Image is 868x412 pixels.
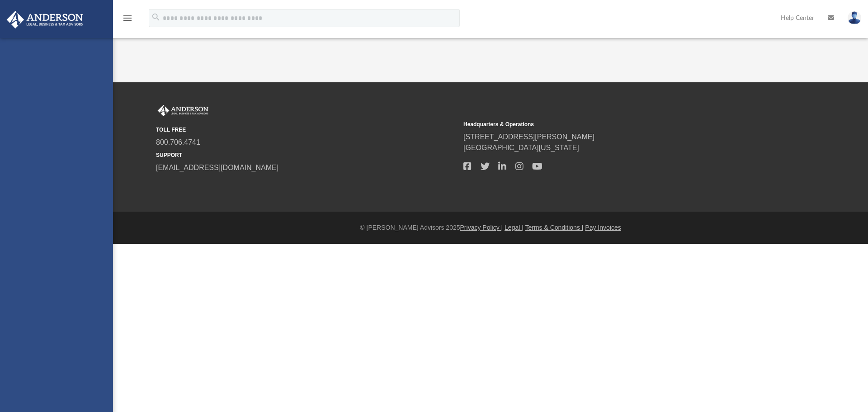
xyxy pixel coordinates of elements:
img: User Pic [848,11,861,24]
img: Anderson Advisors Platinum Portal [156,105,210,117]
a: Terms & Conditions | [525,224,584,231]
a: Legal | [505,224,524,231]
a: [STREET_ADDRESS][PERSON_NAME] [463,133,594,141]
small: TOLL FREE [156,126,457,134]
a: 800.706.4741 [156,138,200,146]
i: search [151,12,161,22]
small: Headquarters & Operations [463,120,764,128]
a: [EMAIL_ADDRESS][DOMAIN_NAME] [156,164,278,171]
small: SUPPORT [156,151,457,159]
img: Anderson Advisors Platinum Portal [4,11,86,28]
a: Privacy Policy | [460,224,503,231]
a: menu [122,17,133,24]
i: menu [122,13,133,24]
a: [GEOGRAPHIC_DATA][US_STATE] [463,144,579,152]
a: Pay Invoices [585,224,621,231]
div: © [PERSON_NAME] Advisors 2025 [113,223,868,232]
